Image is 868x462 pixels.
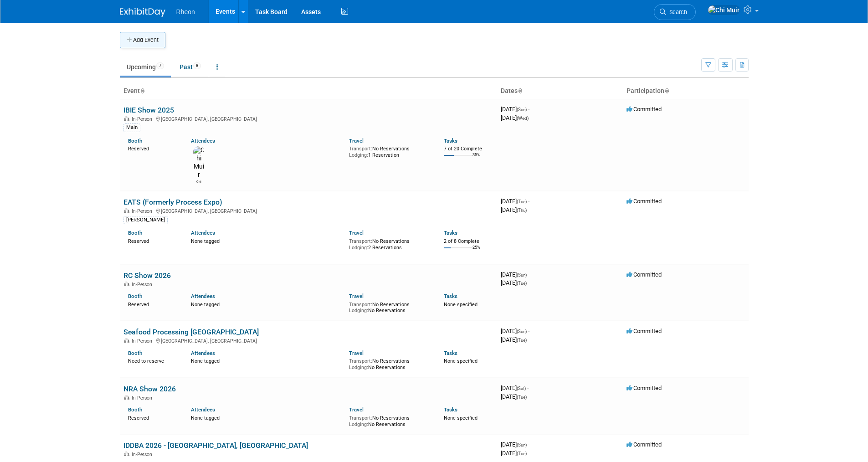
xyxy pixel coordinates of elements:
a: Seafood Processing [GEOGRAPHIC_DATA] [123,328,259,336]
div: None tagged [191,413,342,421]
div: [GEOGRAPHIC_DATA], [GEOGRAPHIC_DATA] [123,207,493,214]
span: - [527,385,529,391]
a: Tasks [444,293,457,299]
a: Travel [349,230,364,236]
span: (Sat) [517,386,526,391]
a: Past8 [173,58,208,76]
span: Committed [627,271,662,278]
a: IDDBA 2026 - [GEOGRAPHIC_DATA], [GEOGRAPHIC_DATA] [123,441,308,450]
span: (Tue) [517,451,527,456]
span: In-Person [132,208,155,214]
span: In-Person [132,116,155,122]
a: Tasks [444,230,457,236]
div: Reserved [128,236,178,245]
img: In-Person Event [124,452,129,456]
span: [DATE] [501,336,527,343]
div: [GEOGRAPHIC_DATA], [GEOGRAPHIC_DATA] [123,337,493,344]
div: None tagged [191,300,342,308]
a: Search [654,4,696,20]
a: RC Show 2026 [123,271,171,280]
span: Transport: [349,302,372,308]
a: Tasks [444,138,457,144]
div: No Reservations No Reservations [349,356,430,370]
span: (Sun) [517,329,527,334]
span: [DATE] [501,385,529,391]
span: [DATE] [501,279,527,286]
div: No Reservations 2 Reservations [349,236,430,251]
a: Attendees [191,230,215,236]
span: - [528,441,529,448]
div: None tagged [191,236,342,245]
div: Reserved [128,413,178,421]
a: Travel [349,406,364,413]
div: No Reservations No Reservations [349,300,430,314]
span: In-Person [132,395,155,401]
span: [DATE] [501,441,529,448]
span: Transport: [349,146,372,152]
span: (Tue) [517,281,527,286]
span: [DATE] [501,271,529,278]
a: Travel [349,293,364,299]
span: [DATE] [501,198,529,205]
a: Attendees [191,406,215,413]
a: Attendees [191,350,215,356]
span: (Tue) [517,338,527,343]
a: EATS (Formerly Process Expo) [123,198,222,206]
td: 25% [473,245,480,257]
span: Committed [627,106,662,113]
a: Sort by Event Name [140,87,144,94]
div: [GEOGRAPHIC_DATA], [GEOGRAPHIC_DATA] [123,115,493,122]
div: [PERSON_NAME] [123,216,168,224]
th: Dates [497,83,623,99]
img: In-Person Event [124,338,129,343]
span: None specified [444,358,478,364]
td: 35% [473,153,480,165]
span: Search [666,9,687,15]
span: In-Person [132,338,155,344]
span: (Sun) [517,272,527,277]
div: No Reservations 1 Reservation [349,144,430,158]
div: Chi Muir [193,179,205,184]
span: 8 [193,62,201,69]
a: IBIE Show 2025 [123,106,174,114]
span: In-Person [132,282,155,287]
a: Booth [128,293,142,299]
div: Reserved [128,144,178,152]
span: Transport: [349,238,372,244]
img: Chi Muir [193,146,205,179]
div: Need to reserve [128,356,178,364]
span: (Tue) [517,395,527,400]
div: 7 of 20 Complete [444,146,493,152]
img: In-Person Event [124,282,129,286]
img: ExhibitDay [120,8,165,17]
span: Committed [627,441,662,448]
a: Booth [128,406,142,413]
div: None tagged [191,356,342,364]
a: NRA Show 2026 [123,385,176,393]
span: [DATE] [501,328,529,334]
a: Sort by Start Date [518,87,522,94]
span: - [528,328,529,334]
span: Transport: [349,415,372,421]
span: Lodging: [349,245,368,251]
a: Tasks [444,350,457,356]
a: Upcoming7 [120,58,171,76]
a: Booth [128,350,142,356]
span: (Sun) [517,442,527,447]
a: Travel [349,138,364,144]
a: Attendees [191,293,215,299]
span: [DATE] [501,106,529,113]
span: - [528,106,529,113]
span: Lodging: [349,364,368,370]
span: (Thu) [517,208,527,213]
span: 7 [156,62,164,69]
a: Attendees [191,138,215,144]
span: Transport: [349,358,372,364]
th: Event [120,83,497,99]
a: Sort by Participation Type [664,87,669,94]
img: In-Person Event [124,395,129,400]
img: In-Person Event [124,208,129,213]
a: Travel [349,350,364,356]
a: Booth [128,230,142,236]
span: Committed [627,328,662,334]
